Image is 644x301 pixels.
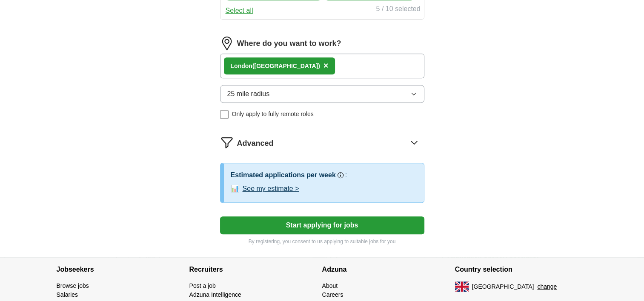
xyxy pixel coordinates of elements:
[243,184,299,194] button: See my estimate >
[220,110,229,119] input: Only apply to fully remote roles
[231,62,320,71] div: ndon
[323,61,329,70] span: ×
[220,238,424,245] p: By registering, you consent to us applying to suitable jobs for you
[189,282,216,289] a: Post a job
[220,136,234,149] img: filter
[237,138,274,149] span: Advanced
[57,282,89,289] a: Browse jobs
[232,110,314,119] span: Only apply to fully remote roles
[231,62,238,69] strong: Lo
[231,170,336,180] h3: Estimated applications per week
[323,60,329,72] button: ×
[220,216,424,234] button: Start applying for jobs
[322,282,338,289] a: About
[322,291,343,298] a: Careers
[537,282,557,291] button: change
[220,85,424,103] button: 25 mile radius
[189,291,241,298] a: Adzuna Intelligence
[226,6,253,16] button: Select all
[345,170,347,180] h3: :
[227,89,270,99] span: 25 mile radius
[455,258,588,281] h4: Country selection
[220,37,234,50] img: location.png
[472,282,534,291] span: [GEOGRAPHIC_DATA]
[252,62,320,69] span: ([GEOGRAPHIC_DATA])
[231,184,239,194] span: 📊
[237,38,341,49] label: Where do you want to work?
[376,4,420,16] div: 5 / 10 selected
[455,281,469,292] img: UK flag
[57,291,78,298] a: Salaries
